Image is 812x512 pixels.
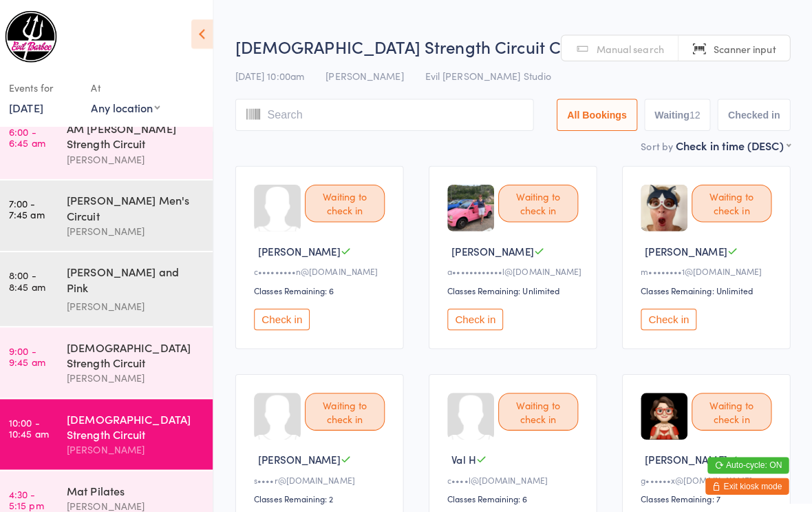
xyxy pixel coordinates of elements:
[709,452,789,469] button: Auto-cycle: ON
[643,469,776,480] div: g••••••x@[DOMAIN_NAME]
[331,68,408,82] span: [PERSON_NAME]
[502,389,581,426] div: Waiting to check in
[451,183,498,229] img: image1653453862.png
[242,68,310,82] span: [DATE] 10:00am
[75,261,208,295] div: [PERSON_NAME] and Pink [DEMOGRAPHIC_DATA]
[451,487,585,499] div: Classes Remaining: 6
[646,98,712,130] button: Waiting12
[75,150,208,165] div: [PERSON_NAME]
[75,336,208,366] div: [DEMOGRAPHIC_DATA] Strength Circuit
[75,190,208,221] div: [PERSON_NAME] Men's Circuit
[99,76,167,99] div: At
[599,41,665,55] span: Manual search
[643,138,674,152] label: Sort by
[260,281,394,293] div: Classes Remaining: 6
[643,305,698,327] button: Check in
[643,183,689,229] img: image1653474175.png
[707,473,789,489] button: Exit kiosk mode
[456,447,480,462] span: Val H
[18,196,53,218] time: 7:00 - 7:45 am
[14,10,65,62] img: Evil Barbee Personal Training
[75,366,208,382] div: [PERSON_NAME]
[75,493,208,509] div: [PERSON_NAME]
[18,267,54,289] time: 8:00 - 8:45 am
[264,241,345,256] span: [PERSON_NAME]
[18,125,54,147] time: 6:00 - 6:45 am
[643,281,776,293] div: Classes Remaining: Unlimited
[451,469,585,480] div: c••••l@[DOMAIN_NAME]
[456,241,537,256] span: [PERSON_NAME]
[718,98,791,130] button: Checked in
[18,483,52,505] time: 4:30 - 5:15 pm
[714,41,776,55] span: Scanner input
[691,108,702,119] div: 12
[4,324,220,393] a: 9:00 -9:45 am[DEMOGRAPHIC_DATA] Strength Circuit[PERSON_NAME]
[75,221,208,236] div: [PERSON_NAME]
[75,478,208,493] div: Mat Pilates
[693,183,772,220] div: Waiting to check in
[4,249,220,322] a: 8:00 -8:45 am[PERSON_NAME] and Pink [DEMOGRAPHIC_DATA][PERSON_NAME]
[75,437,208,453] div: [PERSON_NAME]
[693,389,772,426] div: Waiting to check in
[260,487,394,499] div: Classes Remaining: 2
[429,68,554,82] span: Evil [PERSON_NAME] Studio
[18,99,52,114] a: [DATE]
[18,412,57,434] time: 10:00 - 10:45 am
[677,136,791,152] div: Check in time (DESC)
[4,395,220,464] a: 10:00 -10:45 am[DEMOGRAPHIC_DATA] Strength Circuit[PERSON_NAME]
[18,76,85,99] div: Events for
[559,98,639,130] button: All Bookings
[310,389,389,426] div: Waiting to check in
[242,98,537,130] input: Search
[451,281,585,293] div: Classes Remaining: Unlimited
[260,263,394,274] div: c•••••••••n@[DOMAIN_NAME]
[647,241,728,256] span: [PERSON_NAME]
[260,305,315,327] button: Check in
[4,178,220,248] a: 7:00 -7:45 am[PERSON_NAME] Men's Circuit[PERSON_NAME]
[75,295,208,311] div: [PERSON_NAME]
[75,119,208,150] div: AM [PERSON_NAME] Strength Circuit
[242,34,791,57] h2: [DEMOGRAPHIC_DATA] Strength Circuit Check-in
[451,263,585,274] div: a••••••••••••l@[DOMAIN_NAME]
[502,183,581,220] div: Waiting to check in
[647,447,728,462] span: [PERSON_NAME]
[4,107,220,177] a: 6:00 -6:45 amAM [PERSON_NAME] Strength Circuit[PERSON_NAME]
[643,487,776,499] div: Classes Remaining: 7
[18,341,54,363] time: 9:00 - 9:45 am
[643,263,776,274] div: m••••••••1@[DOMAIN_NAME]
[451,305,506,327] button: Check in
[99,99,167,114] div: Any location
[643,389,689,435] img: image1653516606.png
[264,447,345,462] span: [PERSON_NAME]
[310,183,389,220] div: Waiting to check in
[75,407,208,437] div: [DEMOGRAPHIC_DATA] Strength Circuit
[260,469,394,480] div: s••••r@[DOMAIN_NAME]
